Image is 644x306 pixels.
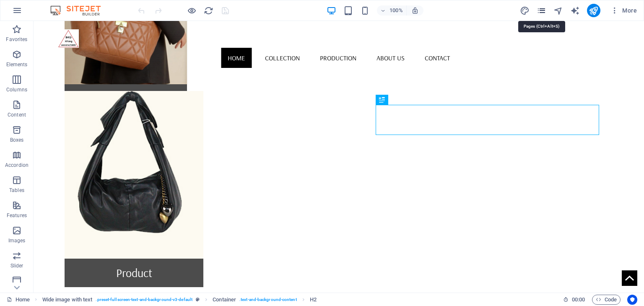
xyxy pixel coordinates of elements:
[578,296,579,303] span: :
[570,6,580,16] i: AI Writer
[377,5,407,16] button: 100%
[48,5,111,16] img: Editor Logo
[5,162,29,169] p: Accordion
[7,295,30,305] a: Click to cancel selection. Double-click to open Pages
[607,4,640,17] button: More
[196,297,200,302] i: This element is a customizable preset
[204,6,213,16] i: Reload page
[570,5,580,16] button: text_generator
[42,295,93,305] span: Click to select. Double-click to edit
[7,212,27,219] p: Features
[610,6,637,15] span: More
[587,4,600,17] button: publish
[572,295,585,305] span: 00 00
[8,237,26,244] p: Images
[10,262,23,269] p: Slider
[627,295,637,305] button: Usercentrics
[6,36,27,43] p: Favorites
[520,6,530,16] i: Design (Ctrl+Alt+Y)
[390,5,403,16] h6: 100%
[563,295,585,305] h6: Session time
[9,187,24,194] p: Tables
[10,137,24,143] p: Boxes
[8,112,26,118] p: Content
[96,295,192,305] span: . preset-fullscreen-text-and-background-v3-default
[42,295,317,305] nav: breadcrumb
[6,61,28,68] p: Elements
[411,7,419,14] i: On resize automatically adjust zoom level to fit chosen device.
[553,5,563,16] button: navigator
[203,5,213,16] button: reload
[520,5,530,16] button: design
[6,86,27,93] p: Columns
[213,295,236,305] span: Click to select. Double-click to edit
[310,295,317,305] span: Click to select. Double-click to edit
[596,295,617,305] span: Code
[187,5,197,16] button: Click here to leave preview mode and continue editing
[537,5,547,16] button: pages
[592,295,621,305] button: Code
[239,295,297,305] span: . text-and-background-content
